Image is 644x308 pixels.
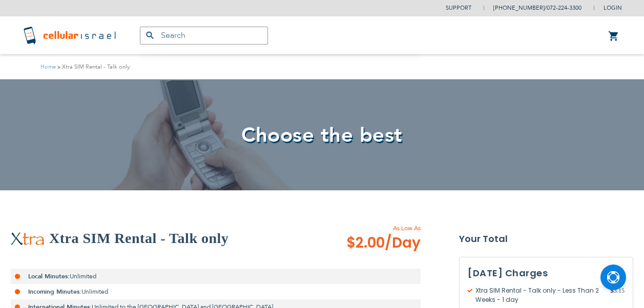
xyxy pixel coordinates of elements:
strong: Incoming Minutes: [28,288,81,296]
span: 3.15 [610,286,625,304]
a: Home [40,63,56,71]
span: As Low As [319,224,421,233]
a: [PHONE_NUMBER] [493,4,545,12]
span: Xtra SIM Rental - Talk only - Less Than 2 Weeks - 1 day [468,286,610,304]
img: Xtra SIM Rental - Talk only [11,232,44,245]
span: /Day [385,233,421,253]
li: Unlimited [11,284,421,299]
input: Search [140,27,268,45]
span: Login [604,4,622,12]
span: Choose the best [241,121,403,149]
strong: Local Minutes: [28,272,70,280]
h2: Xtra SIM Rental - Talk only [49,228,228,249]
h3: [DATE] Charges [468,266,625,281]
li: / [483,1,581,15]
strong: Your Total [459,231,633,247]
li: Xtra SIM Rental - Talk only [56,62,130,72]
span: $2.00 [346,233,421,253]
a: Support [446,4,471,12]
li: Unlimited [11,269,421,284]
span: $ [610,286,614,295]
img: Cellular Israel [23,25,119,46]
a: 072-224-3300 [547,4,581,12]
